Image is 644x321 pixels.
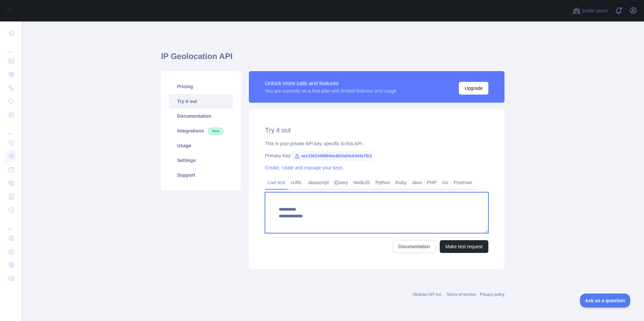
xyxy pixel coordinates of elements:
a: Python [373,177,393,188]
a: Terms of service [446,292,476,297]
a: Live test [265,177,288,188]
h1: IP Geolocation API [161,51,504,67]
div: ... [5,122,16,136]
h2: Try it out [265,125,488,135]
a: Abstract API Inc. [413,292,443,297]
a: Pricing [169,79,233,94]
span: New [208,128,223,135]
button: Upgrade [459,82,488,95]
a: Postman [451,177,475,188]
a: Javascript [305,177,331,188]
a: Privacy policy [480,292,504,297]
a: Try it out [169,94,233,109]
button: Invite users [571,5,609,16]
a: Create, rotate and manage your keys [265,165,342,170]
div: Primary Key: [265,152,488,159]
div: ... [5,40,16,54]
a: Support [169,168,233,182]
a: PHP [424,177,439,188]
div: ... [5,217,16,231]
span: Invite users [582,7,608,15]
div: This is your private API key, specific to this API. [265,140,488,147]
a: NodeJS [351,177,373,188]
a: Settings [169,153,233,168]
a: Java [409,177,425,188]
a: Ruby [393,177,409,188]
div: Unlock more calls and features [265,79,396,88]
a: Documentation [393,240,436,253]
div: You are currently on a free plan with limited features and usage [265,88,396,94]
button: Make test request [440,240,488,253]
a: jQuery [331,177,351,188]
span: aec33823d9884be481fa64c6344e7fb3 [292,151,374,161]
iframe: Toggle Customer Support [580,293,631,308]
a: Documentation [169,109,233,123]
a: Integrations New [169,123,233,138]
a: Go [439,177,451,188]
a: cURL [288,177,305,188]
a: Usage [169,138,233,153]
